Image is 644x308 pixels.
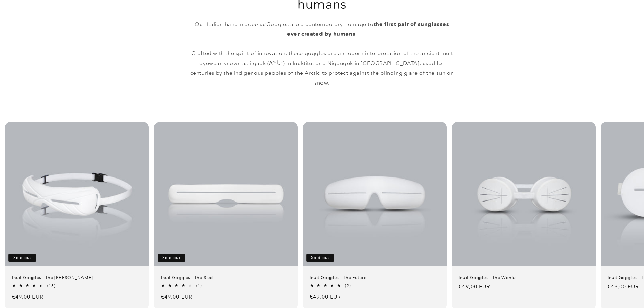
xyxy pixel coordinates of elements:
a: Inuit Goggles - The Sled [161,275,291,280]
a: Inuit Goggles - The Wonka [459,275,589,280]
strong: ever created by humans [287,31,355,37]
em: Inuit [255,21,266,27]
p: Our Italian hand-made Goggles are a contemporary homage to . Crafted with the spirit of innovatio... [190,20,454,88]
a: Inuit Goggles - The Future [310,275,440,280]
strong: the first pair of sunglasses [374,21,449,27]
a: Inuit Goggles - The [PERSON_NAME] [12,275,142,280]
